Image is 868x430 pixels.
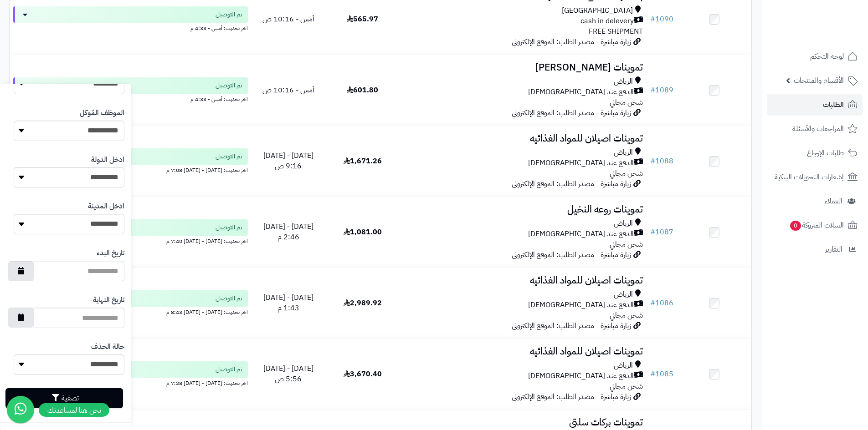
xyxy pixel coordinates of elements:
span: الدفع عند [DEMOGRAPHIC_DATA] [528,87,634,97]
span: # [650,156,655,167]
span: زيارة مباشرة - مصدر الطلب: الموقع الإلكتروني [512,249,631,260]
span: الدفع عند [DEMOGRAPHIC_DATA] [528,229,634,239]
span: FREE SHIPMENT [589,26,643,37]
span: الرياض [614,289,633,300]
a: طلبات الإرجاع [767,142,863,164]
span: أمس - 10:16 ص [262,14,314,25]
h3: تموينات اصيلان للمواد الغذائيه [403,133,643,144]
span: لوحة التحكم [810,50,844,63]
span: تم التوصيل [216,294,242,303]
span: 3,670.40 [344,369,382,379]
a: الطلبات [767,94,863,116]
span: 565.97 [347,14,378,25]
span: # [650,298,655,309]
h3: تموينات روعه النخيل [403,204,643,215]
span: الرياض [614,76,633,87]
label: تاريخ النهاية [93,295,124,305]
span: الدفع عند [DEMOGRAPHIC_DATA] [528,158,634,168]
span: شحن مجاني [610,381,643,392]
span: # [650,227,655,238]
span: زيارة مباشرة - مصدر الطلب: الموقع الإلكتروني [512,36,631,47]
span: [GEOGRAPHIC_DATA] [562,5,633,16]
h3: تموينات [PERSON_NAME] [403,62,643,73]
span: تم التوصيل [216,10,242,19]
span: السلات المتروكة [789,219,844,232]
span: طلبات الإرجاع [807,147,844,159]
div: اخر تحديث: أمس - 4:33 م [13,23,248,32]
span: 2,989.92 [344,298,382,309]
span: العملاء [825,195,842,207]
span: زيارة مباشرة - مصدر الطلب: الموقع الإلكتروني [512,320,631,331]
label: حالة الحذف [91,342,124,352]
img: logo-2.png [806,7,859,26]
a: #1088 [650,156,673,167]
span: التقارير [825,243,842,256]
a: إشعارات التحويلات البنكية [767,166,863,188]
span: شحن مجاني [610,97,643,108]
label: الموظف المُوكل [80,108,124,118]
a: التقارير [767,238,863,260]
span: تم التوصيل [216,365,242,374]
span: شحن مجاني [610,310,643,321]
span: # [650,369,655,379]
span: الدفع عند [DEMOGRAPHIC_DATA] [528,300,634,310]
span: 0 [790,221,801,231]
span: إشعارات التحويلات البنكية [775,171,844,183]
span: زيارة مباشرة - مصدر الطلب: الموقع الإلكتروني [512,391,631,402]
label: ادخل المدينة [88,201,124,212]
span: [DATE] - [DATE] 1:43 م [263,292,313,314]
a: #1086 [650,298,673,309]
span: زيارة مباشرة - مصدر الطلب: الموقع الإلكتروني [512,107,631,118]
span: الأقسام والمنتجات [794,74,844,87]
span: تم التوصيل [216,223,242,232]
span: 1,081.00 [344,227,382,238]
button: تصفية [5,388,123,408]
a: السلات المتروكة0 [767,214,863,236]
span: تم التوصيل [216,81,242,90]
span: زيارة مباشرة - مصدر الطلب: الموقع الإلكتروني [512,178,631,189]
span: الرياض [614,218,633,229]
span: الطلبات [823,98,844,111]
span: المراجعات والأسئلة [792,122,844,135]
span: 601.80 [347,85,378,96]
a: #1085 [650,369,673,379]
span: تم التوصيل [216,152,242,161]
a: العملاء [767,190,863,212]
span: الرياض [614,147,633,158]
span: شحن مجاني [610,239,643,250]
a: #1089 [650,85,673,96]
span: # [650,14,655,25]
h3: تموينات اصيلان للمواد الغذائيه [403,275,643,286]
span: [DATE] - [DATE] 9:16 ص [263,150,313,172]
h3: تموينات اصيلان للمواد الغذائيه [403,346,643,357]
span: أمس - 10:16 ص [262,85,314,96]
span: الدفع عند [DEMOGRAPHIC_DATA] [528,371,634,381]
span: cash in delevery [580,16,634,26]
label: ادخل الدولة [91,155,124,165]
a: #1087 [650,227,673,238]
a: المراجعات والأسئلة [767,118,863,140]
a: #1090 [650,14,673,25]
span: [DATE] - [DATE] 5:56 ص [263,363,313,384]
a: لوحة التحكم [767,46,863,67]
span: الرياض [614,360,633,371]
span: شحن مجاني [610,168,643,179]
span: [DATE] - [DATE] 2:46 م [263,221,313,243]
span: 1,671.26 [344,156,382,167]
span: # [650,85,655,96]
label: تاريخ البدء [97,248,124,258]
h3: تموينات بركات سلتى [403,417,643,428]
